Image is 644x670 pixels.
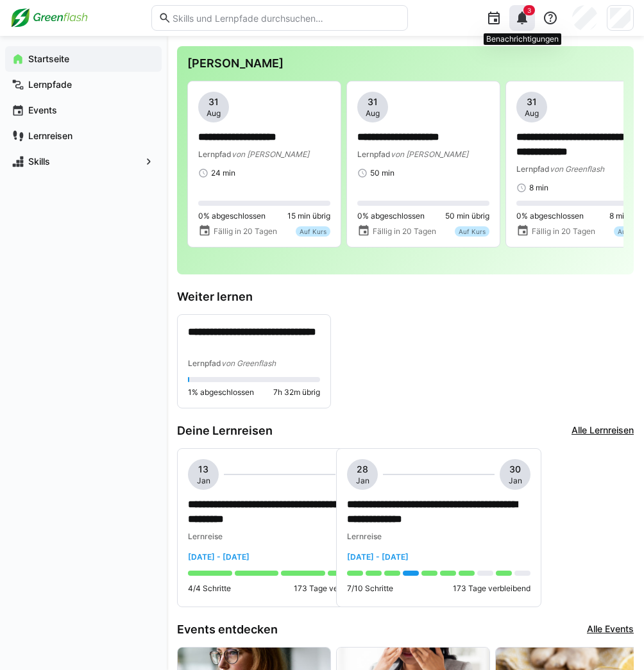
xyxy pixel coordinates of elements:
[572,424,634,438] a: Alle Lernreisen
[232,149,309,159] span: von [PERSON_NAME]
[368,96,378,108] span: 31
[287,211,330,221] span: 15 min übrig
[347,552,409,562] span: [DATE] - [DATE]
[357,149,391,159] span: Lernpfad
[177,424,273,438] h3: Deine Lernreisen
[207,108,221,119] span: Aug
[356,476,369,486] span: Jan
[529,183,548,193] span: 8 min
[370,168,394,178] span: 50 min
[453,583,530,594] p: 173 Tage verbleibend
[527,96,537,108] span: 31
[357,211,425,221] span: 0% abgeschlossen
[296,226,330,237] div: Auf Kurs
[366,108,380,119] span: Aug
[188,552,250,562] span: [DATE] - [DATE]
[587,623,634,637] a: Alle Events
[198,463,208,476] span: 13
[188,387,254,398] span: 1% abgeschlossen
[221,358,276,368] span: von Greenflash
[509,463,521,476] span: 30
[198,211,266,221] span: 0% abgeschlossen
[294,583,371,594] p: 173 Tage verbleibend
[484,33,561,45] div: Benachrichtigungen
[445,211,489,221] span: 50 min übrig
[532,226,595,237] span: Fällig in 20 Tagen
[188,532,223,541] span: Lernreise
[516,164,550,174] span: Lernpfad
[171,12,401,24] input: Skills und Lernpfade durchsuchen…
[187,56,623,71] h3: [PERSON_NAME]
[177,290,634,304] h3: Weiter lernen
[347,532,382,541] span: Lernreise
[373,226,436,237] span: Fällig in 20 Tagen
[211,168,235,178] span: 24 min
[188,358,221,368] span: Lernpfad
[527,6,531,14] span: 3
[273,387,320,398] span: 7h 32m übrig
[188,583,231,594] p: 4/4 Schritte
[509,476,522,486] span: Jan
[550,164,604,174] span: von Greenflash
[198,149,232,159] span: Lernpfad
[525,108,539,119] span: Aug
[391,149,468,159] span: von [PERSON_NAME]
[177,623,278,637] h3: Events entdecken
[455,226,489,237] div: Auf Kurs
[197,476,210,486] span: Jan
[347,583,393,594] p: 7/10 Schritte
[516,211,584,221] span: 0% abgeschlossen
[357,463,368,476] span: 28
[208,96,219,108] span: 31
[214,226,277,237] span: Fällig in 20 Tagen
